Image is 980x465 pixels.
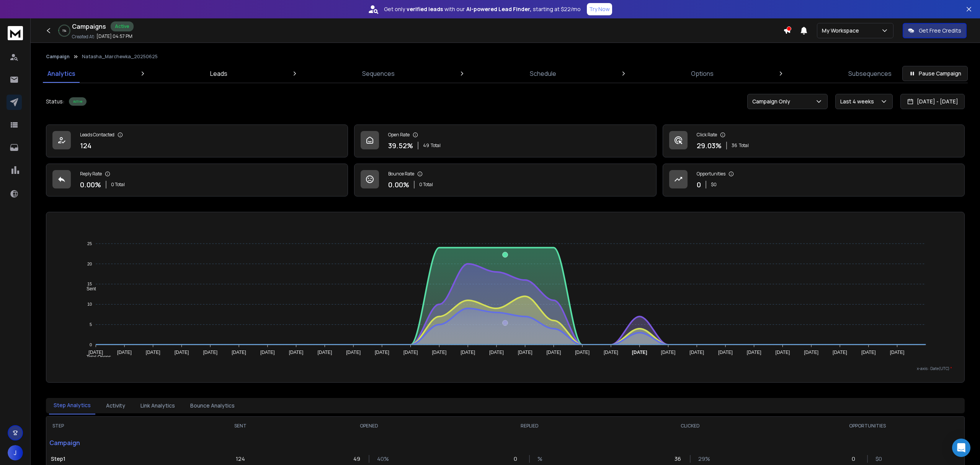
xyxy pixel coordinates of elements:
tspan: [DATE] [861,350,876,355]
p: 0.00 % [80,179,101,190]
tspan: [DATE] [747,350,761,355]
button: Try Now [587,3,612,15]
tspan: [DATE] [432,350,447,355]
tspan: 0 [90,342,92,347]
th: SENT [192,417,289,435]
p: Get only with our starting at $22/mo [384,5,581,13]
th: CLICKED [610,417,770,435]
p: Click Rate [697,132,717,138]
tspan: [DATE] [575,350,590,355]
button: J [8,445,23,460]
p: Reply Rate [80,171,102,177]
h1: Campaigns [72,22,106,31]
p: 1 % [62,28,66,33]
button: [DATE] - [DATE] [900,94,965,109]
a: Schedule [525,64,561,83]
p: Leads Contacted [80,132,114,138]
p: Options [691,69,714,78]
span: Sent [81,286,96,291]
span: 36 [732,142,737,149]
tspan: [DATE] [318,350,332,355]
p: Campaign [46,435,192,450]
th: REPLIED [449,417,610,435]
tspan: [DATE] [461,350,475,355]
a: Sequences [358,64,399,83]
button: Pause Campaign [902,66,968,81]
p: 39.52 % [388,140,413,151]
p: Step 1 [51,455,187,463]
strong: AI-powered Lead Finder, [466,5,531,13]
a: Leads [206,64,232,83]
tspan: [DATE] [375,350,389,355]
p: 0 [514,455,521,463]
tspan: [DATE] [804,350,819,355]
th: OPENED [289,417,449,435]
img: logo [8,26,23,40]
p: 0 Total [111,182,125,188]
p: Created At: [72,34,95,40]
tspan: 10 [87,302,92,306]
a: Analytics [43,64,80,83]
p: Bounce Rate [388,171,414,177]
a: Options [686,64,718,83]
button: Link Analytics [136,397,180,414]
p: 40 % [377,455,385,463]
tspan: [DATE] [518,350,532,355]
p: Last 4 weeks [840,98,877,105]
button: Get Free Credits [903,23,967,38]
p: 0.00 % [388,179,409,190]
div: Active [69,97,87,106]
p: Opportunities [697,171,725,177]
p: Natasha_Marchewka_20250625 [82,54,158,60]
div: Active [111,21,134,31]
p: Schedule [530,69,556,78]
p: Leads [210,69,227,78]
p: Try Now [589,5,610,13]
div: Open Intercom Messenger [952,439,970,457]
p: $ 0 [711,182,717,188]
p: 124 [80,140,91,151]
tspan: [DATE] [604,350,618,355]
tspan: [DATE] [260,350,275,355]
tspan: [DATE] [232,350,246,355]
tspan: [DATE] [776,350,790,355]
p: Get Free Credits [919,27,961,34]
a: Opportunities0$0 [663,164,965,196]
p: [DATE] 04:57 PM [96,33,132,39]
p: 49 [353,455,361,463]
p: Campaign Only [752,98,793,105]
span: Total [431,142,441,149]
tspan: [DATE] [117,350,132,355]
tspan: [DATE] [547,350,561,355]
p: 0 [852,455,859,463]
p: Sequences [362,69,395,78]
button: Step Analytics [49,397,95,414]
tspan: [DATE] [89,350,103,355]
p: 0 Total [419,182,433,188]
tspan: [DATE] [346,350,361,355]
strong: verified leads [407,5,443,13]
tspan: [DATE] [175,350,189,355]
tspan: [DATE] [403,350,418,355]
button: Activity [101,397,130,414]
th: OPPORTUNITIES [770,417,964,435]
a: Reply Rate0.00%0 Total [46,164,348,196]
a: Click Rate29.03%36Total [663,124,965,157]
tspan: 25 [87,241,92,246]
p: 0 [697,179,701,190]
a: Subsequences [844,64,896,83]
tspan: [DATE] [632,350,647,355]
tspan: [DATE] [203,350,218,355]
tspan: 20 [87,262,92,266]
th: STEP [46,417,192,435]
tspan: [DATE] [489,350,504,355]
tspan: [DATE] [718,350,733,355]
tspan: [DATE] [289,350,304,355]
p: $ 0 [875,455,883,463]
a: Bounce Rate0.00%0 Total [354,164,656,196]
p: % [537,455,545,463]
tspan: [DATE] [661,350,676,355]
tspan: 5 [90,322,92,327]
